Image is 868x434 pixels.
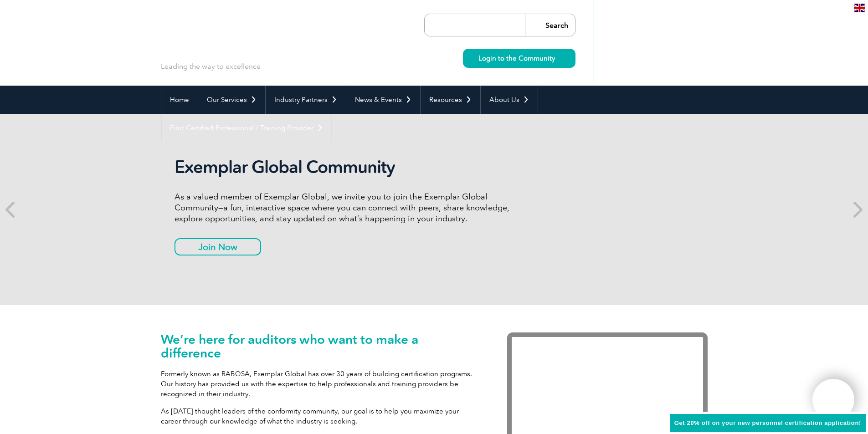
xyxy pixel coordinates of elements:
[161,61,261,71] p: Leading the way to excellence
[175,157,516,178] h2: Exemplar Global Community
[175,191,516,224] p: As a valued member of Exemplar Global, we invite you to join the Exemplar Global Community—a fun,...
[161,332,480,360] h1: We’re here for auditors who want to make a difference
[421,86,480,114] a: Resources
[161,114,332,142] a: Find Certified Professional / Training Provider
[555,56,560,61] img: svg+xml;nitro-empty-id=MzcwOjIyMw==-1;base64,PHN2ZyB2aWV3Qm94PSIwIDAgMTEgMTEiIHdpZHRoPSIxMSIgaGVp...
[463,49,575,68] a: Login to the Community
[854,4,865,12] img: en
[266,86,346,114] a: Industry Partners
[198,86,265,114] a: Our Services
[346,86,420,114] a: News & Events
[175,238,261,255] a: Join Now
[525,14,575,36] input: Search
[481,86,538,114] a: About Us
[822,388,845,411] img: svg+xml;nitro-empty-id=MTgxNToxMTY=-1;base64,PHN2ZyB2aWV3Qm94PSIwIDAgNDAwIDQwMCIgd2lkdGg9IjQwMCIg...
[161,406,480,426] p: As [DATE] thought leaders of the conformity community, our goal is to help you maximize your care...
[674,419,861,426] span: Get 20% off on your new personnel certification application!
[161,86,198,114] a: Home
[161,369,480,399] p: Formerly known as RABQSA, Exemplar Global has over 30 years of building certification programs. O...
